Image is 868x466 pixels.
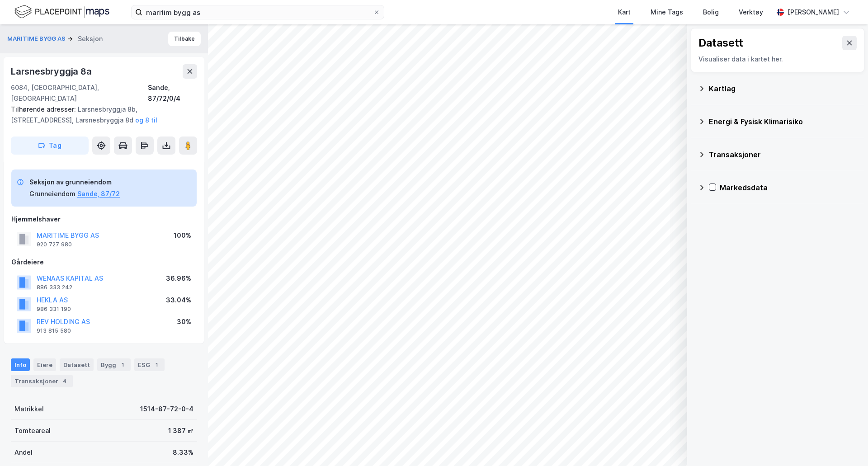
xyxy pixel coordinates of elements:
div: Energi & Fysisk Klimarisiko [709,116,857,127]
div: Markedsdata [720,182,857,193]
div: Info [11,358,30,371]
button: MARITIME BYGG AS [7,34,67,43]
div: [PERSON_NAME] [788,7,839,18]
button: Tilbake [168,32,201,46]
div: Grunneiendom [29,188,75,199]
div: Seksjon av grunneiendom [29,177,120,188]
div: Kart [618,7,631,18]
div: 920 727 980 [37,241,72,248]
div: Datasett [698,36,743,50]
div: Verktøy [739,7,763,18]
div: 6084, [GEOGRAPHIC_DATA], [GEOGRAPHIC_DATA] [11,82,148,104]
div: Larsnesbryggja 8b, [STREET_ADDRESS], Larsnesbryggja 8d [11,104,190,126]
div: Bolig [703,7,719,18]
div: 36.96% [166,273,191,284]
div: Transaksjoner [11,375,73,387]
div: 1514-87-72-0-4 [140,404,193,414]
button: Tag [11,137,89,155]
div: 4 [60,377,69,386]
div: Mine Tags [651,7,683,18]
div: Seksjon [78,33,103,44]
div: Eiere [33,358,56,371]
div: 1 [152,360,161,369]
div: Datasett [60,358,94,371]
div: 1 387 ㎡ [168,425,193,436]
div: 913 815 580 [37,327,71,334]
div: 33.04% [166,295,191,306]
div: Visualiser data i kartet her. [698,54,857,65]
input: Søk på adresse, matrikkel, gårdeiere, leietakere eller personer [142,5,373,19]
div: ESG [134,358,165,371]
div: Tomteareal [14,425,51,436]
div: 986 331 190 [37,306,71,313]
div: Kontrollprogram for chat [823,423,868,466]
div: Hjemmelshaver [11,214,197,225]
div: 1 [118,360,127,369]
div: Sande, 87/72/0/4 [148,82,197,104]
span: Tilhørende adresser: [11,105,78,113]
div: 886 333 242 [37,284,72,291]
div: 8.33% [173,447,193,458]
div: Larsnesbryggja 8a [11,64,94,79]
div: Andel [14,447,33,458]
iframe: Chat Widget [823,423,868,466]
div: Kartlag [709,83,857,94]
button: Sande, 87/72 [77,188,120,199]
div: Matrikkel [14,404,44,414]
div: Bygg [97,358,131,371]
div: Gårdeiere [11,257,197,268]
div: 100% [174,230,191,241]
div: 30% [177,316,191,327]
img: logo.f888ab2527a4732fd821a326f86c7f29.svg [14,4,109,20]
div: Transaksjoner [709,149,857,160]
